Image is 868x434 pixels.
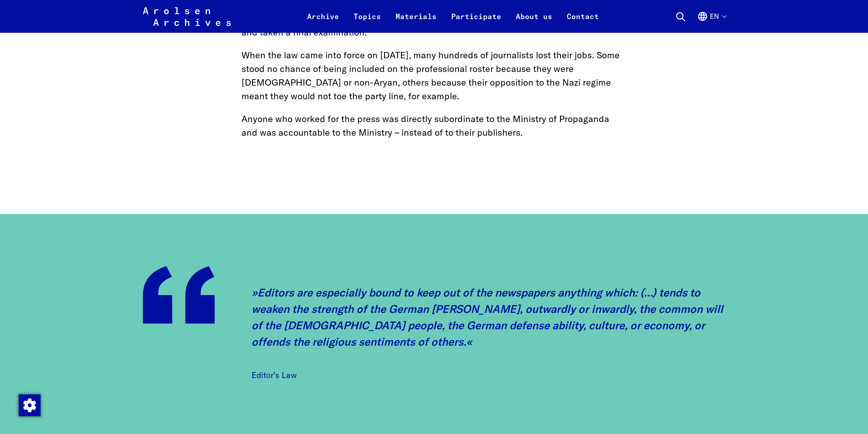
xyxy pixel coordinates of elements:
a: Materials [388,11,444,33]
a: Topics [346,11,388,33]
a: About us [508,11,560,33]
a: Archive [300,11,346,33]
button: English, language selection [697,11,726,33]
p: When the law came into force on [DATE], many hundreds of journalists lost their jobs. Some stood ... [241,48,627,103]
a: Participate [444,11,508,33]
img: Change consent [19,394,41,416]
cite: Editor’s Law [252,370,297,380]
p: Anyone who worked for the press was directly subordinate to the Ministry of Propaganda and was ac... [241,112,627,139]
a: Contact [560,11,606,33]
div: Change consent [18,394,40,416]
nav: Primary [300,5,606,27]
p: Editors are especially bound to keep out of the newspapers anything which: (…) tends to weaken th... [252,284,726,350]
